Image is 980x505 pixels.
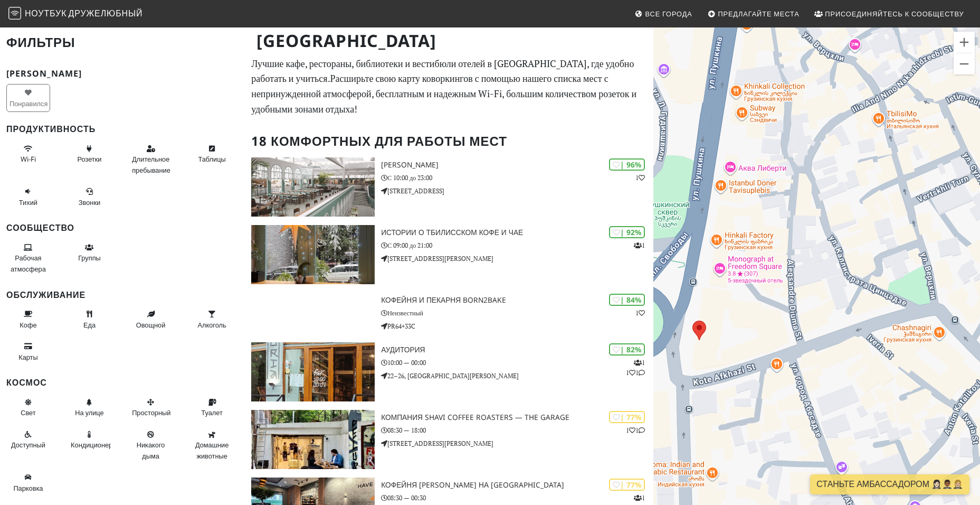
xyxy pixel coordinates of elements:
[83,320,96,330] ya-tr-span: Еда
[190,394,234,422] button: Туалет
[78,253,101,263] span: Групповые таблицы
[245,410,653,469] a: Компания Shavi Coffee Roasters — The Garage | 77% 11 Компания Shavi Coffee Roasters — The Garage ...
[245,157,653,217] a: Базари Орбелиани | 96% 1 [PERSON_NAME] С 10:00 до 23:00 [STREET_ADDRESS]
[245,342,653,401] a: Аудитория | 82% 111 Аудитория 10:00 — 00:00 22–26, [GEOGRAPHIC_DATA][PERSON_NAME]
[6,469,50,497] button: Парковка
[251,342,375,401] img: Аудитория
[954,53,975,74] button: Уменьшить
[387,255,493,263] ya-tr-span: [STREET_ADDRESS][PERSON_NAME]
[136,320,166,330] ya-tr-span: Овощной
[6,183,50,211] button: Тихий
[68,7,142,19] ya-tr-span: Дружелюбный
[198,154,225,164] span: Удобные для работы столы
[609,294,645,306] div: | 84%
[68,239,111,267] button: Группы
[387,372,519,380] ya-tr-span: 22–26, [GEOGRAPHIC_DATA][PERSON_NAME]
[6,123,96,135] ya-tr-span: Продуктивность
[245,293,653,334] a: | 84% 1 Кофейня и пекарня Born2Bake Неизвестный PR64+33C
[195,440,229,460] span: Дружелюбный к домашним животным
[21,154,36,164] ya-tr-span: Wi-Fi
[129,426,173,464] button: Никакого дыма
[21,408,35,417] ya-tr-span: Свет
[609,158,645,171] div: | 96%
[137,440,165,460] ya-tr-span: Никакого дыма
[190,426,234,464] button: Домашние животные
[19,198,37,207] span: Тихий
[129,394,173,422] button: Просторный
[201,408,223,417] ya-tr-span: Туалет
[631,4,697,23] a: Все города
[256,29,436,52] ya-tr-span: [GEOGRAPHIC_DATA]
[11,253,46,273] ya-tr-span: Рабочая атмосфера
[381,481,653,490] h3: Кофейня [PERSON_NAME] на [GEOGRAPHIC_DATA]
[381,161,653,170] h3: [PERSON_NAME]
[251,132,507,149] ya-tr-span: 18 комфортных для работы мест
[635,173,645,183] p: 1
[68,394,111,422] button: На улице
[18,352,37,362] span: Кредитные карты
[20,320,36,330] ya-tr-span: Кофе
[6,305,50,333] button: Кофе
[75,408,103,417] span: Открытая площадка
[810,4,968,23] a: Присоединяйтесь к Сообществу
[21,154,36,164] span: Стабильный Wi-Fi
[198,320,226,330] ya-tr-span: Алкоголь
[387,322,415,330] ya-tr-span: PR64+33C
[190,305,234,333] button: Алкоголь
[387,439,493,447] ya-tr-span: [STREET_ADDRESS][PERSON_NAME]
[251,225,375,284] img: Истории о тбилисском кофе и чае
[79,198,100,207] span: Видео/аудиовызовы
[245,225,653,284] a: Истории о тбилисском кофе и чае | 92% 1 Истории о тбилисском кофе и чае С 09:00 до 21:00 [STREET_...
[6,222,74,233] ya-tr-span: Сообщество
[129,140,173,179] button: Длительное пребывание
[71,440,112,450] span: Кондиционированный воздух
[68,305,111,333] button: Еда
[75,408,103,417] ya-tr-span: На улице
[195,440,229,460] ya-tr-span: Домашние животные
[79,198,100,207] ya-tr-span: Звонки
[387,241,432,249] ya-tr-span: С 09:00 до 21:00
[816,478,963,490] ya-tr-span: Станьте амбассадором 🤵🏻‍♀️🤵🏾‍♂️🤵🏼‍♀️
[198,154,225,164] ya-tr-span: Таблицы
[8,7,21,20] img: Дружелюбный ноутбук
[609,411,645,423] div: | 77%
[132,154,170,174] ya-tr-span: Длительное пребывание
[77,154,101,164] span: Электрические розетки
[718,9,799,18] ya-tr-span: Предлагайте Места
[11,440,45,450] ya-tr-span: Доступный
[381,295,506,305] ya-tr-span: Кофейня и пекарня Born2Bake
[6,426,50,454] button: Доступный
[6,394,50,422] button: Свет
[387,426,426,434] ya-tr-span: 08:30 — 18:00
[387,187,444,195] ya-tr-span: [STREET_ADDRESS]
[609,343,645,356] div: | 82%
[387,494,426,502] ya-tr-span: 08:30 — 00:30
[77,154,101,164] ya-tr-span: Розетки
[25,7,67,19] ya-tr-span: Ноутбук
[645,9,692,18] ya-tr-span: Все города
[78,253,101,263] ya-tr-span: Группы
[609,479,645,491] div: | 77%
[381,344,425,354] ya-tr-span: Аудитория
[68,426,111,454] button: Кондиционер
[387,309,423,317] ya-tr-span: Неизвестный
[13,483,43,493] ya-tr-span: Парковка
[635,308,645,318] p: 1
[6,338,50,366] button: Карты
[68,140,111,168] button: Розетки
[387,359,426,367] ya-tr-span: 10:00 — 00:00
[626,358,645,378] p: 1 1 1
[954,32,975,53] button: Увеличить
[825,9,964,18] ya-tr-span: Присоединяйтесь к Сообществу
[132,408,170,417] ya-tr-span: Просторный
[381,412,569,422] ya-tr-span: Компания Shavi Coffee Roasters — The Garage
[634,240,645,250] p: 1
[6,140,50,168] button: Wi-Fi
